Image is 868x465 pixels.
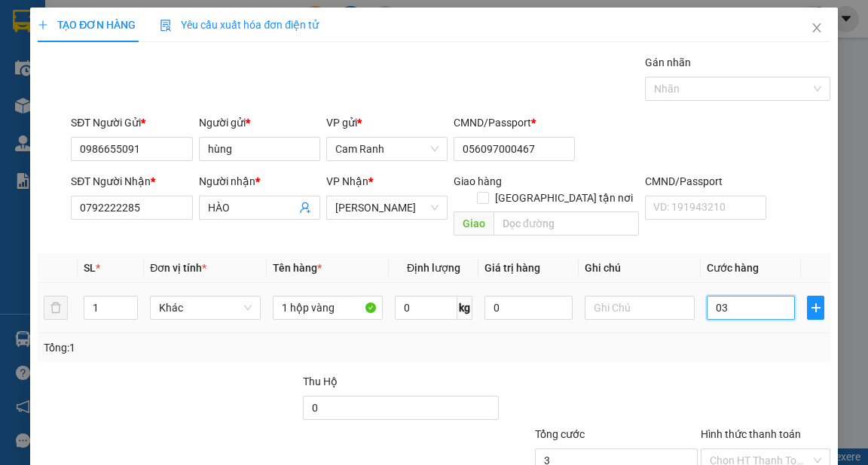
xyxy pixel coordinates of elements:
[484,262,540,274] span: Giá trị hàng
[326,175,368,187] span: VP Nhận
[807,296,824,320] button: plus
[71,173,192,190] div: SĐT Người Nhận
[164,19,200,55] img: logo.jpg
[454,114,575,131] div: CMND/Passport
[38,19,136,31] span: TẠO ĐƠN HÀNG
[645,56,691,68] label: Gán nhãn
[199,114,320,131] div: Người gửi
[535,428,585,440] span: Tổng cước
[335,196,439,219] span: Phan Rang
[303,375,338,387] span: Thu Hộ
[127,71,207,90] li: (c) 2017
[645,173,766,190] div: CMND/Passport
[454,175,502,187] span: Giao hàng
[159,296,252,319] span: Khác
[707,262,759,274] span: Cước hàng
[494,211,639,236] input: Dọc đường
[585,296,695,320] input: Ghi Chú
[335,138,439,160] span: Cam Ranh
[454,211,494,236] span: Giao
[44,296,68,320] button: delete
[796,8,838,50] button: Close
[489,190,639,206] span: [GEOGRAPHIC_DATA] tận nơi
[93,22,149,171] b: Trà Lan Viên - Gửi khách hàng
[579,254,701,283] th: Ghi chú
[273,262,322,274] span: Tên hàng
[84,262,96,274] span: SL
[811,22,823,34] span: close
[160,19,319,31] span: Yêu cầu xuất hóa đơn điện tử
[484,296,573,320] input: 0
[457,296,472,320] span: kg
[273,296,384,320] input: VD: Bàn, Ghế
[150,262,206,274] span: Đơn vị tính
[127,57,207,69] b: [DOMAIN_NAME]
[160,20,172,32] img: icon
[44,339,336,356] div: Tổng: 1
[808,302,823,314] span: plus
[71,114,192,131] div: SĐT Người Gửi
[299,202,311,214] span: user-add
[407,262,460,274] span: Định lượng
[38,20,48,30] span: plus
[199,173,320,190] div: Người nhận
[326,114,448,131] div: VP gửi
[19,97,55,168] b: Trà Lan Viên
[701,428,801,440] label: Hình thức thanh toán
